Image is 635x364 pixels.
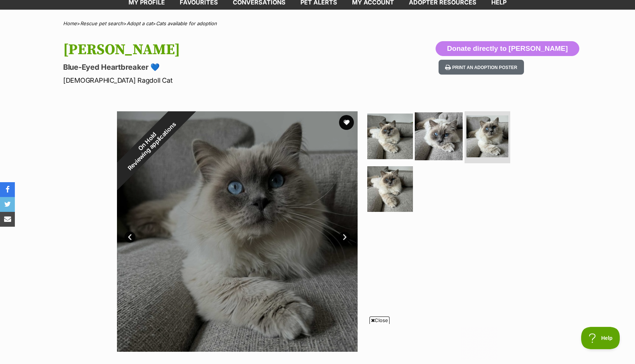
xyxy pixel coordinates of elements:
[369,317,390,324] span: Close
[156,20,217,26] a: Cats available for adoption
[80,20,123,26] a: Rescue pet search
[124,232,136,243] a: Prev
[104,0,111,6] img: iconc.png
[63,41,377,58] h1: [PERSON_NAME]
[581,327,620,349] iframe: Help Scout Beacon - Open
[104,1,111,7] a: Privacy Notification
[439,60,524,75] button: Print an adoption poster
[127,20,153,26] a: Adopt a cat
[63,75,377,85] p: [DEMOGRAPHIC_DATA] Ragdoll Cat
[367,114,413,159] img: Photo of Albert
[63,20,77,26] a: Home
[127,121,178,172] span: Reviewing applications
[466,115,508,157] img: Photo of Albert
[339,115,354,130] button: favourite
[63,62,377,72] p: Blue-Eyed Heartbreaker 💙
[45,21,590,26] div: > > >
[436,41,579,56] button: Donate directly to [PERSON_NAME]
[367,166,413,212] img: Photo of Albert
[415,112,463,160] img: Photo of Albert
[1,1,7,7] img: consumer-privacy-logo.png
[339,232,350,243] a: Next
[97,91,203,197] div: On Hold
[105,1,111,7] img: consumer-privacy-logo.png
[137,327,498,360] iframe: Advertisement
